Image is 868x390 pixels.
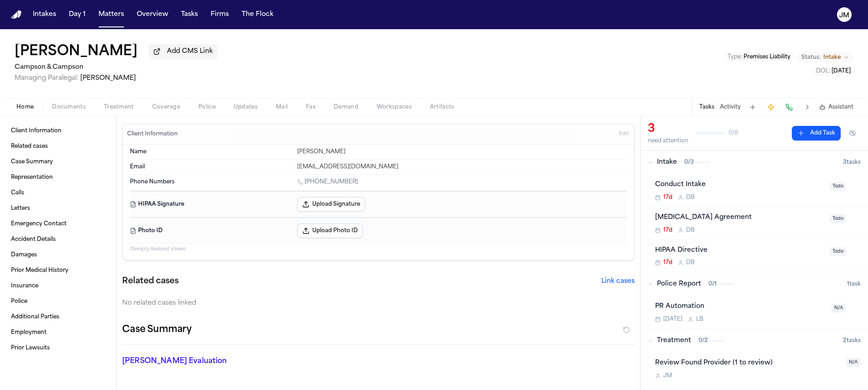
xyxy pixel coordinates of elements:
text: JM [839,12,849,19]
span: Updates [234,104,258,111]
button: Assistant [819,104,853,111]
div: Open task: PR Automation [648,296,868,328]
span: Intake [823,54,841,61]
a: Additional Parties [7,310,109,324]
div: 3 [648,122,688,136]
button: Add CMS Link [149,44,217,59]
span: Calls [11,189,24,197]
button: Add Task [746,101,759,114]
dt: Email [130,163,292,171]
span: Demand [334,104,358,111]
span: Client Information [11,127,62,135]
span: Todo [830,182,846,191]
p: 13 empty fields not shown. [130,246,627,253]
span: Representation [11,174,53,181]
a: Tasks [177,6,201,23]
span: Todo [830,247,846,256]
a: Emergency Contact [7,217,109,231]
span: 1 task [847,281,861,288]
button: Upload Photo ID [297,224,363,238]
button: Firms [207,6,232,23]
span: 3 task s [843,159,861,166]
button: Edit [616,127,631,141]
button: Day 1 [65,6,89,23]
a: Home [11,10,22,19]
div: Review Found Provider (1 to review) [655,358,841,369]
span: [PERSON_NAME] [80,75,136,82]
span: Insurance [11,282,38,290]
span: Assistant [828,104,853,111]
div: Open task: Conduct Intake [648,174,868,207]
dt: Photo ID [130,224,292,238]
span: 0 / 3 [684,159,694,166]
p: [PERSON_NAME] Evaluation [122,356,286,367]
div: [EMAIL_ADDRESS][DOMAIN_NAME] [297,163,627,171]
button: Intakes [29,6,60,23]
span: Coverage [152,104,180,111]
button: Matters [95,6,128,23]
span: 0 / 8 [728,130,738,137]
button: Upload Signature [297,197,365,212]
span: Intake [657,158,677,167]
button: Add Task [792,126,841,140]
span: DOL : [816,68,830,74]
a: Calls [7,186,109,200]
span: Related cases [11,143,48,150]
div: need attention [648,137,688,145]
span: Type : [728,54,742,60]
span: [DATE] [663,316,682,323]
span: Documents [52,104,86,111]
dt: HIPAA Signature [130,197,292,212]
span: Case Summary [11,158,53,166]
button: Treatment0/22tasks [641,329,868,353]
a: Accident Details [7,232,109,247]
a: Damages [7,248,109,262]
div: [MEDICAL_DATA] Agreement [655,213,824,223]
h2: Campson & Campson [15,62,217,73]
a: Employment [7,325,109,340]
span: Prior Lawsuits [11,344,50,352]
span: 2 task s [843,337,861,344]
a: Overview [133,6,172,23]
span: Todo [830,214,846,223]
img: Finch Logo [11,10,22,19]
button: The Flock [238,6,277,23]
dt: Name [130,148,292,156]
h2: Related cases [122,275,179,288]
div: Open task: Review Found Provider (1 to review) [648,353,868,385]
span: Letters [11,205,30,212]
span: L B [696,316,703,323]
span: D B [686,227,695,234]
button: Activity [720,104,741,111]
button: Link cases [601,277,635,286]
span: Police [11,298,27,305]
span: Artifacts [430,104,455,111]
a: Call 1 (561) 319-6480 [297,178,358,186]
span: Police [198,104,216,111]
div: PR Automation [655,302,826,312]
span: Home [16,104,34,111]
button: Hide completed tasks (⌘⇧H) [844,126,861,140]
a: Client Information [7,124,109,138]
button: Create Immediate Task [765,101,777,114]
a: Letters [7,201,109,216]
span: Workspaces [377,104,412,111]
button: Edit DOL: 2025-09-17 [813,67,853,76]
span: Police Report [657,280,701,289]
button: Police Report0/11task [641,272,868,296]
a: Prior Medical History [7,263,109,278]
button: Change status from Intake [797,52,853,63]
div: Open task: Retainer Agreement [648,207,868,240]
span: D B [686,194,695,201]
span: Additional Parties [11,313,59,321]
a: Prior Lawsuits [7,341,109,355]
span: Prior Medical History [11,267,68,274]
a: Police [7,294,109,309]
h3: Client Information [125,130,180,138]
button: Intake0/33tasks [641,151,868,174]
span: 0 / 1 [708,281,717,288]
h1: [PERSON_NAME] [15,44,138,60]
